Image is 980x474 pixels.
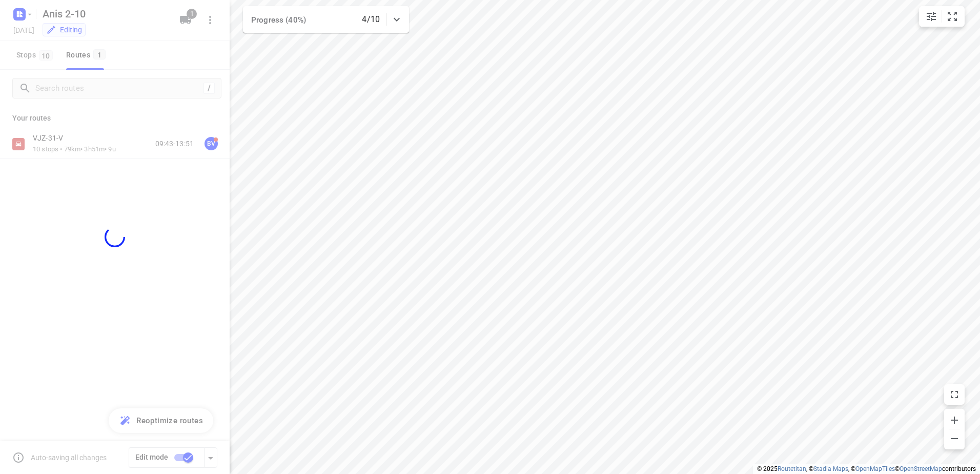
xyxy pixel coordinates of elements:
[900,465,942,472] a: OpenStreetMap
[757,465,976,472] li: © 2025 , © , © © contributors
[243,6,409,33] div: Progress (40%)4/10
[251,15,306,25] span: Progress (40%)
[778,465,806,472] a: Routetitan
[855,465,895,472] a: OpenMapTiles
[919,6,965,27] div: small contained button group
[942,6,963,27] button: Fit zoom
[813,465,848,472] a: Stadia Maps
[362,13,380,26] p: 4/10
[921,6,942,27] button: Map settings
